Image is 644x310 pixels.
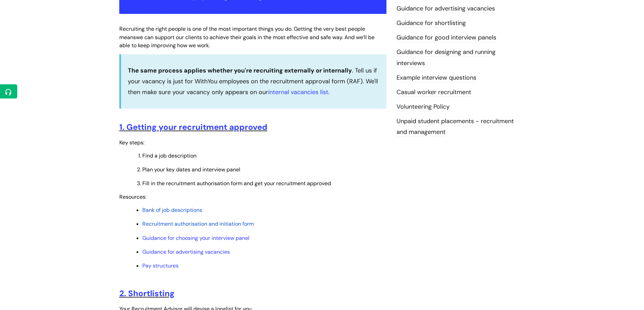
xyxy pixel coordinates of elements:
[119,34,375,49] span: we can support our clients to achieve their goals in the most effective and safe way. And we’ll b...
[268,88,328,96] a: internal vacancies list
[119,193,146,200] span: Resources:
[142,248,230,255] a: Guidance for advertising vacancies
[119,25,365,41] span: Recruiting the right people is one of the most important things you do. Getting the very best peo...
[119,139,144,146] span: Key steps:
[397,117,514,137] a: Unpaid student placements - recruitment and management
[142,220,254,227] a: Recruitment authorisation and initiation form
[142,262,178,269] a: Pay structures
[119,288,174,299] a: 2. Shortlisting
[142,152,196,159] span: Find a job description
[397,19,466,28] a: Guidance for shortlisting
[142,206,202,214] a: Bank of job descriptions
[397,4,495,13] a: Guidance for advertising vacancies
[142,234,249,242] a: Guidance for choosing your interview panel
[142,166,240,173] span: Plan your key dates and interview panel
[128,65,380,98] p: . Tell us if your vacancy is just for WithYou employees on the recruitment approval form (RAF). W...
[119,122,267,132] a: 1. Getting your recruitment approved
[397,103,450,111] a: Volunteering Policy
[128,66,352,75] strong: The same process applies whether you're recruiting externally or internally
[397,88,471,97] a: Casual worker recruitment
[142,180,331,187] span: Fill in the recruitment authorisation form and get your recruitment approved
[397,74,476,82] a: Example interview questions
[397,48,496,67] a: Guidance for designing and running interviews
[397,33,496,42] a: Guidance for good interview panels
